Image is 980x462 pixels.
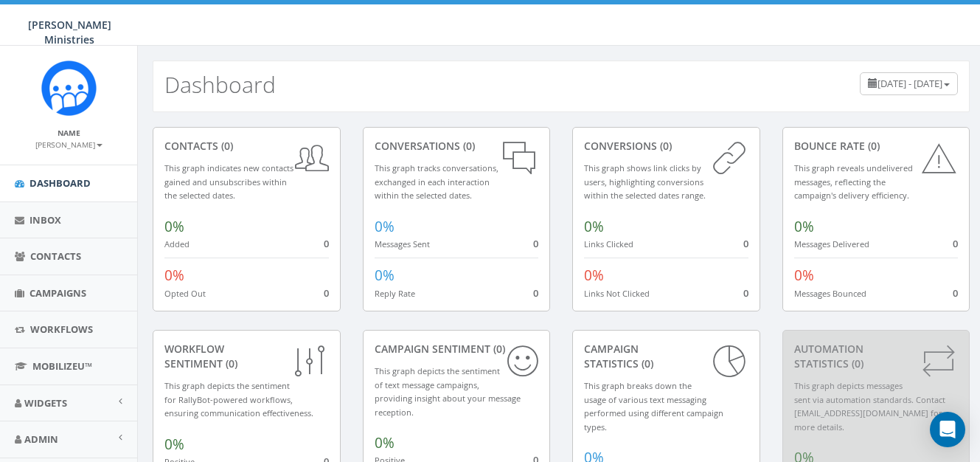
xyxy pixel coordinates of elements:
[164,435,184,454] span: 0%
[584,288,650,299] small: Links Not Clicked
[218,139,233,153] span: (0)
[794,380,945,432] small: This graph depicts messages sent via automation standards. Contact [EMAIL_ADDRESS][DOMAIN_NAME] f...
[375,342,539,356] div: Campaign Sentiment
[794,162,913,201] small: This graph reveals undelivered messages, reflecting the campaign's delivery efficiency.
[953,237,958,250] span: 0
[794,238,869,249] small: Messages Delivered
[490,342,505,356] span: (0)
[164,342,329,371] div: Workflow Sentiment
[743,286,748,300] span: 0
[953,286,958,300] span: 0
[584,266,604,285] span: 0%
[324,237,329,250] span: 0
[30,323,93,336] span: Workflows
[324,286,329,300] span: 0
[29,213,61,227] span: Inbox
[865,139,880,153] span: (0)
[794,139,959,154] div: Bounce Rate
[584,139,748,154] div: conversions
[849,356,863,370] span: (0)
[28,18,111,46] span: [PERSON_NAME] Ministries
[460,139,475,153] span: (0)
[584,162,706,201] small: This graph shows link clicks by users, highlighting conversions within the selected dates range.
[30,249,81,263] span: Contacts
[794,266,814,285] span: 0%
[584,342,748,371] div: Campaign Statistics
[794,217,814,236] span: 0%
[375,217,395,236] span: 0%
[743,237,748,250] span: 0
[24,396,67,410] span: Widgets
[58,128,80,138] small: Name
[584,238,633,249] small: Links Clicked
[35,139,102,150] small: [PERSON_NAME]
[375,266,395,285] span: 0%
[32,359,92,373] span: MobilizeU™
[930,412,965,447] div: Open Intercom Messenger
[223,356,237,370] span: (0)
[375,139,539,154] div: conversations
[657,139,672,153] span: (0)
[164,72,276,97] h2: Dashboard
[584,380,723,432] small: This graph breaks down the usage of various text messaging performed using different campaign types.
[164,380,313,418] small: This graph depicts the sentiment for RallyBot-powered workflows, ensuring communication effective...
[35,137,102,151] a: [PERSON_NAME]
[533,237,538,250] span: 0
[164,139,329,154] div: contacts
[41,61,97,116] img: Rally_Corp_Icon.png
[375,238,430,249] small: Messages Sent
[375,288,415,299] small: Reply Rate
[164,266,184,285] span: 0%
[375,365,521,418] small: This graph depicts the sentiment of text message campaigns, providing insight about your message ...
[24,432,58,446] span: Admin
[29,286,86,300] span: Campaigns
[29,176,91,190] span: Dashboard
[878,77,942,90] span: [DATE] - [DATE]
[639,356,653,370] span: (0)
[375,433,395,452] span: 0%
[164,238,190,249] small: Added
[164,217,184,236] span: 0%
[794,288,866,299] small: Messages Bounced
[584,217,604,236] span: 0%
[164,288,206,299] small: Opted Out
[794,342,959,371] div: Automation Statistics
[375,162,498,201] small: This graph tracks conversations, exchanged in each interaction within the selected dates.
[533,286,538,300] span: 0
[164,162,293,201] small: This graph indicates new contacts gained and unsubscribes within the selected dates.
